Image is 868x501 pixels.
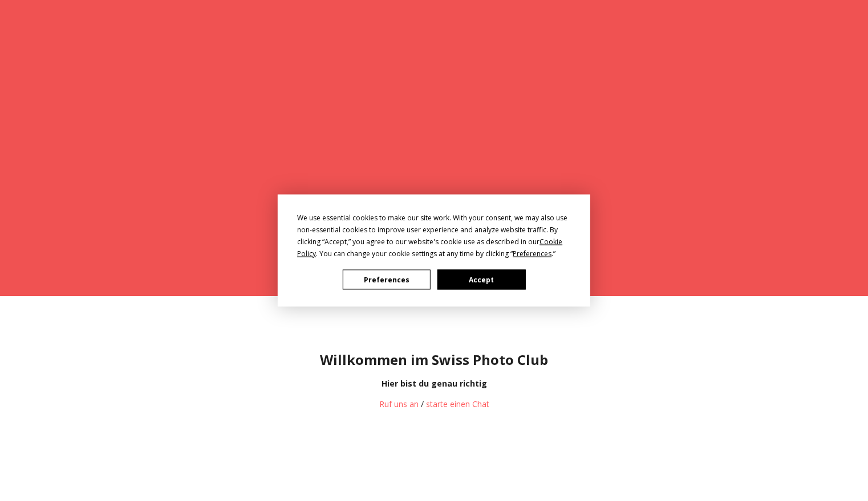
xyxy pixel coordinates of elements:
[278,195,590,307] div: Cookie Consent Prompt
[297,212,571,260] div: We use essential cookies to make our site work. With your consent, we may also use non-essential ...
[437,270,525,290] button: Accept
[343,270,431,290] button: Preferences
[297,237,562,258] span: Cookie Policy
[513,249,551,258] span: Preferences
